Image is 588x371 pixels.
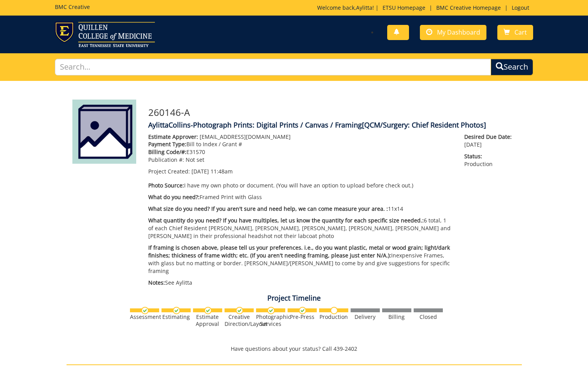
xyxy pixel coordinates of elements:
a: Aylitta [356,4,372,11]
div: Assessment [130,313,159,320]
div: Estimating [161,313,191,320]
span: Notes: [148,279,165,286]
span: Estimate Approver: [148,133,198,140]
button: Search [491,59,533,75]
img: Product featured image [72,100,136,164]
a: Cart [497,25,533,40]
div: Closed [414,313,443,320]
span: Status: [464,152,516,160]
span: Cart [514,28,527,37]
div: Delivery [351,313,380,320]
a: Logout [508,4,533,11]
p: [DATE] [464,133,516,149]
span: Billing Code/#: [148,148,186,156]
h4: AylittaCollins-Photograph Prints: Digital Prints / Canvas / Framing [148,121,516,129]
span: Publication #: [148,156,184,163]
div: Creative Direction/Layout [225,313,254,327]
span: What quantity do you need? If you have multiples, let us know the quantity for each specific size... [148,217,424,224]
p: 11x14 [148,205,453,213]
p: Have questions about your status? Call 439-2402 [67,345,522,353]
h3: 260146-A [148,107,516,117]
span: Desired Due Date: [464,133,516,141]
img: checkmark [204,307,212,314]
h5: BMC Creative [55,4,90,10]
span: What do you need?: [148,193,200,201]
div: Billing [382,313,411,320]
img: no [330,307,338,314]
span: Photo Source: [148,182,184,189]
p: I have my own photo or document. (You will have an option to upload before check out.) [148,182,453,189]
p: Bill to Index / Grant # [148,140,453,148]
div: Estimate Approval [193,313,222,327]
p: [EMAIL_ADDRESS][DOMAIN_NAME] [148,133,453,141]
span: [DATE] 11:48am [191,168,233,175]
img: checkmark [236,307,243,314]
p: E31570 [148,148,453,156]
p: Inexpensive Frames, with glass but no matting or border. [PERSON_NAME]/[PERSON_NAME] to come by a... [148,244,453,275]
p: Welcome back, ! | | | [317,4,533,12]
p: See Aylitta [148,279,453,287]
span: If framing is chosen above, please tell us your preferences. i.e., do you want plastic, metal or ... [148,244,450,259]
a: ETSU Homepage [379,4,429,11]
span: What size do you need? If you aren't sure and need help, we can come measure your area. : [148,205,388,212]
span: My Dashboard [437,28,480,37]
input: Search... [55,59,491,75]
a: My Dashboard [420,25,486,40]
img: checkmark [173,307,180,314]
span: [QCM/Surgery: Chief Resident Photos] [362,120,486,129]
span: Project Created: [148,168,190,175]
span: Not set [186,156,204,163]
div: Pre-Press [288,313,317,320]
div: Photographic Services [256,313,285,327]
p: Production [464,152,516,168]
p: 6 total, 1 of each Chief Resident [PERSON_NAME], [PERSON_NAME], [PERSON_NAME], [PERSON_NAME], [PE... [148,217,453,240]
h4: Project Timeline [67,294,522,302]
img: checkmark [299,307,306,314]
p: Framed Print with Glass [148,193,453,201]
img: ETSU logo [55,22,155,47]
span: Payment Type: [148,140,186,148]
img: checkmark [267,307,275,314]
img: checkmark [141,307,149,314]
a: BMC Creative Homepage [432,4,505,11]
div: Production [319,313,348,320]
